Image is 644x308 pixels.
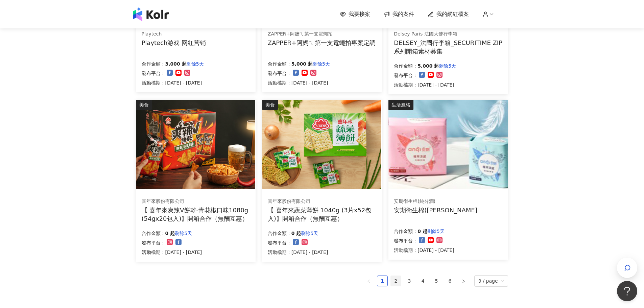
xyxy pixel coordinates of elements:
p: 剩餘5天 [439,62,456,70]
p: 剩餘5天 [187,60,204,68]
p: 合作金額： [142,60,165,68]
div: 美食 [136,100,152,110]
div: ZAPPER+阿媽ㄟ第一支電蠅拍專案定調 [268,39,376,47]
p: 發布平台： [142,69,165,77]
p: 活動檔期：[DATE] - [DATE] [268,79,330,87]
div: 美食 [262,100,278,110]
button: left [363,276,374,286]
li: 1 [377,276,388,286]
p: 合作金額： [268,229,291,237]
p: 3,000 起 [165,60,187,68]
p: 合作金額： [268,60,291,68]
p: 0 起 [418,227,427,235]
li: Next Page [458,276,469,286]
a: 我的網紅檔案 [428,10,469,18]
a: 4 [418,276,428,286]
a: 1 [377,276,387,286]
span: 我的案件 [392,10,414,18]
p: 活動檔期：[DATE] - [DATE] [268,248,328,256]
div: 喜年來股份有限公司 [142,198,250,205]
div: DELSEY_法國行李箱_SECURITIME ZIP系列開箱素材募集 [394,39,502,55]
li: 3 [404,276,415,286]
p: 5,000 起 [291,60,313,68]
p: 發布平台： [142,239,165,247]
p: 發布平台： [394,237,418,245]
div: Playtech [142,31,206,38]
li: 5 [431,276,442,286]
p: 活動檔期：[DATE] - [DATE] [142,248,202,256]
p: 5,000 起 [418,62,439,70]
div: 【 喜年來爽辣V餅乾-青花椒口味1080g (54gx20包入)】開箱合作（無酬互惠） [142,206,250,223]
img: 喜年來蔬菜薄餅 1040g (3片x52包入 [262,100,381,189]
p: 活動檔期：[DATE] - [DATE] [142,79,204,87]
img: 喜年來爽辣V餅乾-青花椒口味1080g (54gx20包入) [136,100,255,189]
p: 剩餘5天 [427,227,445,235]
a: 我要接案 [340,10,370,18]
div: Delsey Paris 法國大使行李箱 [394,31,502,38]
button: right [458,276,469,286]
p: 合作金額： [394,227,418,235]
p: 0 起 [165,229,175,237]
p: 剩餘5天 [175,229,192,237]
li: 6 [445,276,455,286]
div: Playtech游戏 网红营销 [142,39,206,47]
p: 剩餘5天 [301,229,318,237]
div: 安期衛生棉([PERSON_NAME] [394,206,477,214]
p: 活動檔期：[DATE] - [DATE] [394,81,456,89]
span: 我要接案 [349,10,370,18]
div: 安期衛生棉(純分潤) [394,198,477,205]
a: 6 [445,276,455,286]
p: 合作金額： [394,62,418,70]
p: 剩餘5天 [313,60,330,68]
p: 發布平台： [268,239,291,247]
iframe: Help Scout Beacon - Open [617,281,637,301]
li: 2 [390,276,401,286]
p: 活動檔期：[DATE] - [DATE] [394,246,454,254]
a: 3 [404,276,414,286]
div: 生活風格 [388,100,413,110]
a: 我的案件 [384,10,414,18]
p: 合作金額： [142,229,165,237]
span: 9 / page [478,276,504,286]
div: 喜年來股份有限公司 [268,198,376,205]
span: right [461,279,466,283]
a: 5 [431,276,442,286]
p: 發布平台： [394,71,418,79]
span: 我的網紅檔案 [436,10,469,18]
img: 安期衛生棉 [388,100,507,189]
p: 發布平台： [268,69,291,77]
div: ZAPPER+阿嬤ㄟ第一支電蠅拍 [268,31,376,38]
span: left [367,279,371,283]
li: Previous Page [363,276,374,286]
li: 4 [418,276,428,286]
p: 0 起 [291,229,301,237]
a: 2 [391,276,401,286]
img: logo [133,7,169,21]
div: 【 喜年來蔬菜薄餅 1040g (3片x52包入)】開箱合作（無酬互惠） [268,206,376,223]
div: Page Size [474,275,508,287]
